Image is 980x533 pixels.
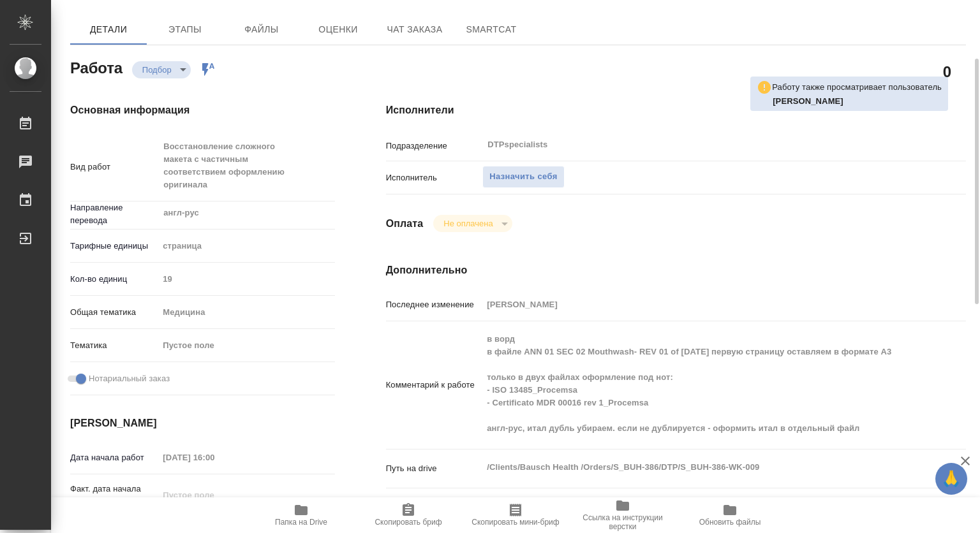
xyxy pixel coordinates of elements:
p: Дата начала работ [70,451,158,464]
p: Последнее изменение [386,298,483,311]
button: Обновить файлы [676,497,783,533]
textarea: /Clients/Bausch Health /Orders/S_BUH-386/DTP/S_BUH-386-WK-009 [482,456,917,478]
button: Ссылка на инструкции верстки [569,497,676,533]
h2: Работа [70,55,122,78]
span: Ссылка на инструкции верстки [577,513,669,531]
button: Скопировать бриф [355,497,462,533]
button: Подбор [138,64,175,75]
div: страница [158,235,334,257]
input: Пустое поле [158,486,270,504]
input: Пустое поле [158,270,334,288]
span: Этапы [154,22,216,38]
h4: Оплата [386,216,424,231]
h4: Исполнители [386,103,966,118]
div: Медицина [158,302,334,323]
button: Назначить себя [482,166,564,188]
p: Комментарий к работе [386,379,483,391]
div: Подбор [132,61,191,78]
p: Путь на drive [386,462,483,475]
h4: Основная информация [70,103,335,118]
span: Оценки [308,22,369,38]
span: Скопировать бриф [375,518,442,527]
span: 🙏 [940,465,962,492]
h4: [PERSON_NAME] [70,416,335,431]
div: Подбор [433,215,512,232]
div: Пустое поле [163,339,319,352]
span: Детали [78,22,139,38]
p: Факт. дата начала работ [70,483,158,508]
p: Тематика [70,339,158,352]
span: Чат заказа [384,22,445,38]
span: Скопировать мини-бриф [471,518,559,527]
p: Работу также просматривает пользователь [772,81,942,94]
button: Скопировать мини-бриф [462,497,569,533]
span: Обновить файлы [699,518,761,527]
span: Назначить себя [489,170,557,184]
p: Общая тематика [70,306,158,319]
textarea: в ворд в файле ANN 01 SEC 02 Mouthwash- REV 01 of [DATE] первую страницу оставляем в формате А3 т... [482,328,917,439]
span: Файлы [231,22,292,38]
p: Заборова Александра [773,95,942,108]
input: Пустое поле [158,448,270,467]
button: 🙏 [935,463,967,495]
p: Тарифные единицы [70,240,158,252]
button: Папка на Drive [248,497,355,533]
input: Пустое поле [482,295,917,314]
p: Кол-во единиц [70,273,158,286]
h2: 0 [943,61,951,82]
span: Нотариальный заказ [89,372,170,385]
p: Вид работ [70,161,158,173]
button: Не оплачена [440,218,496,229]
p: Подразделение [386,140,483,152]
div: Пустое поле [158,335,334,356]
span: SmartCat [461,22,522,38]
p: Направление перевода [70,201,158,227]
p: Исполнитель [386,172,483,184]
h4: Дополнительно [386,263,966,278]
b: [PERSON_NAME] [773,96,843,106]
span: Папка на Drive [275,518,327,527]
